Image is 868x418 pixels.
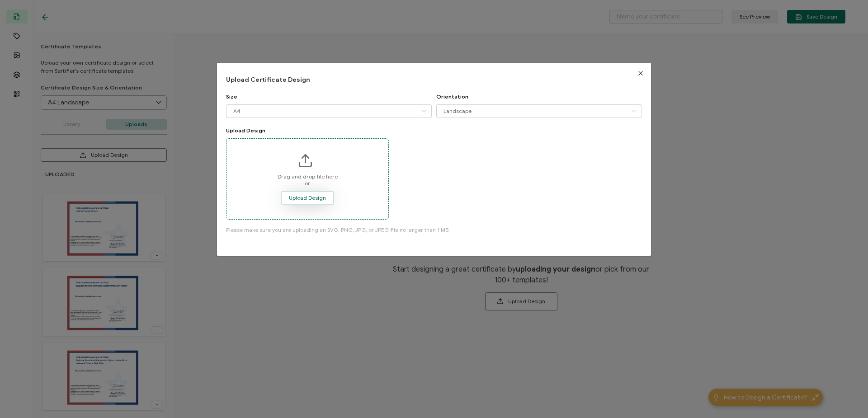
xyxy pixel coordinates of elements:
[436,104,642,118] input: Select
[226,127,265,134] span: Upload Design
[226,226,450,233] span: Please make sure you are uploading an SVG, PNG, JPG, or JPEG file no larger than 1 MB.
[289,195,326,201] span: Upload Design
[226,76,642,84] h1: Upload Certificate Design
[226,104,432,118] input: Select
[281,191,334,205] button: Upload Design
[278,173,338,187] span: Drag and drop file here or
[436,93,468,100] span: Orientation
[630,63,651,84] button: Close
[217,63,651,256] div: dialog
[226,93,237,100] span: Size
[717,316,868,418] iframe: Chat Widget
